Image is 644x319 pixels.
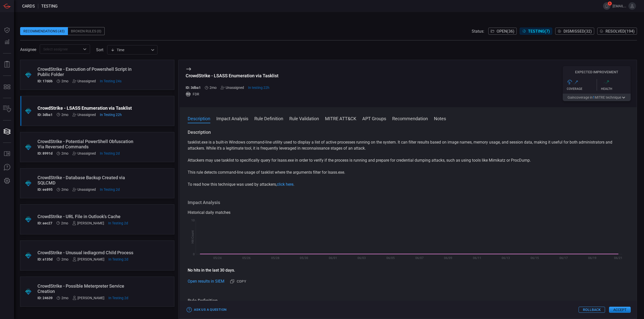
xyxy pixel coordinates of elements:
[613,4,626,8] span: [EMAIL_ADDRESS][DOMAIN_NAME]
[528,29,550,34] span: Testing ( 7 )
[188,200,629,206] h3: Impact Analysis
[61,79,68,83] span: Jun 28, 2025 11:17 PM
[357,256,366,260] text: 06/03
[61,296,68,300] span: Jun 01, 2025 2:06 AM
[186,92,278,97] div: FDR
[37,151,53,155] h5: ID: 8991d
[593,95,595,99] span: 1
[188,210,629,216] div: Historical daily matches
[108,257,128,261] span: Aug 12, 2025 9:44 AM
[216,115,248,121] button: Impact Analysis
[37,79,53,83] h5: ID: 17dd6
[72,113,96,117] div: Unassigned
[329,256,337,260] text: 06/01
[37,250,138,255] div: CrowdStrike - Unusual iediagcmd Child Process
[20,47,36,52] span: Assignee
[72,151,96,155] div: Unassigned
[37,296,53,300] h5: ID: 24639
[597,28,637,35] button: Resolved(194)
[579,307,605,313] button: Rollback
[228,277,248,286] button: Copy
[61,151,68,155] span: Jun 28, 2025 11:17 PM
[614,256,622,260] text: 06/21
[1,103,13,115] button: Inventory
[68,27,105,35] div: Broken Rules (0)
[72,79,96,83] div: Unassigned
[37,113,53,117] h5: ID: 3dba1
[186,86,201,90] h5: ID: 3dba1
[488,28,517,35] button: Open(36)
[210,86,217,90] span: Jun 28, 2025 11:17 PM
[37,257,53,261] h5: ID: a135d
[606,29,635,34] span: Resolved ( 194 )
[72,221,104,225] div: [PERSON_NAME]
[188,181,629,187] p: To read how this technique was used by attackers, .
[37,67,138,77] div: CrowdStrike - Execution of Powershell Script in Public Folder
[100,113,122,117] span: Aug 13, 2025 12:39 PM
[100,151,120,155] span: Aug 12, 2025 12:51 PM
[271,256,279,260] text: 05/28
[563,29,592,34] span: Dismissed ( 32 )
[392,115,428,121] button: Recommendation
[1,161,13,173] button: Ask Us A Question
[563,70,631,74] h5: Expected Improvement
[61,187,68,192] span: Jun 15, 2025 1:38 AM
[108,296,128,300] span: Aug 12, 2025 9:13 AM
[72,187,96,192] div: Unassigned
[531,256,539,260] text: 06/15
[186,73,278,78] div: CrowdStrike - LSASS Enumeration via Tasklist
[108,221,128,225] span: Aug 12, 2025 10:20 AM
[72,296,104,300] div: [PERSON_NAME]
[81,46,88,53] button: Open
[37,105,138,111] div: CrowdStrike - LSASS Enumeration via Tasklist
[520,28,552,35] button: Testing(7)
[96,47,103,52] label: sort
[386,256,395,260] text: 06/05
[221,86,244,90] div: Unassigned
[188,139,629,151] p: tasklist.exe is a built-in Windows command-line utility used to display a list of active processe...
[609,307,631,313] button: Accept
[191,219,195,222] text: 10
[601,87,631,91] div: Health
[555,28,594,35] button: Dismissed(32)
[188,169,629,175] p: This rule detects command-line usage of tasklist where the arguments filter for lsass.exe.
[100,187,120,192] span: Aug 12, 2025 11:25 AM
[502,256,510,260] text: 06/13
[254,115,283,121] button: Rule Definition
[1,36,13,48] button: Detections
[289,115,319,121] button: Rule Validation
[497,29,514,34] span: Open ( 36 )
[1,24,13,36] button: Dashboard
[37,187,53,192] h5: ID: ee895
[188,115,210,121] button: Description
[188,298,629,304] h3: Rule Definition
[188,129,629,135] h3: Description
[186,306,228,314] button: Ask Us a Question
[300,256,308,260] text: 05/30
[1,81,13,93] button: MITRE - Detection Posture
[473,256,481,260] text: 06/11
[1,125,13,138] button: Cards
[444,256,452,260] text: 06/09
[193,252,195,256] text: 0
[61,257,68,261] span: Jun 15, 2025 1:38 AM
[1,148,13,160] button: Rule Catalog
[20,27,68,35] div: Recommendations (43)
[61,221,68,225] span: Jun 15, 2025 1:38 AM
[472,29,484,34] span: Status:
[563,94,631,101] button: Gaincoverage in1MITRE technique
[41,4,58,9] span: testing
[61,113,68,117] span: Jun 28, 2025 11:17 PM
[37,139,138,149] div: CrowdStrike - Potential PowerShell Obfuscation Via Reversed Commands
[588,256,596,260] text: 06/19
[1,58,13,71] button: Reports
[188,157,629,163] p: Attackers may use tasklist to specifically query for lsass.exe in order to verify if the process ...
[325,115,356,121] button: MITRE ATT&CK
[559,256,568,260] text: 06/17
[415,256,424,260] text: 06/07
[434,115,446,121] button: Notes
[362,115,386,121] button: APT Groups
[37,175,138,185] div: CrowdStrike - Database Backup Created via SQLCMD
[37,214,138,219] div: CrowdStrike - URL File in Outlook's Cache
[37,283,138,294] div: CrowdStrike - Possible Meterpreter Service Creation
